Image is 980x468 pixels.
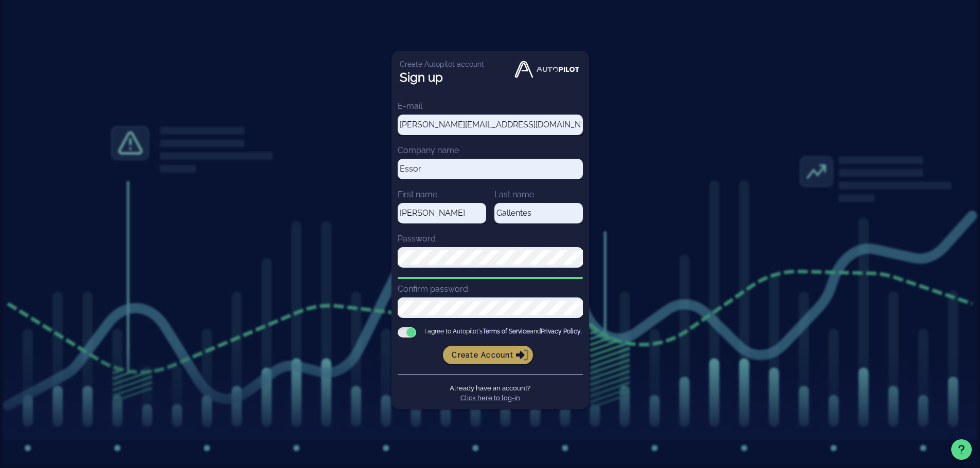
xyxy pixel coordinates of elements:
p: Create Autopilot account [400,59,484,69]
label: Company name [398,145,459,155]
label: Confirm password [398,284,468,294]
span: I agree to Autopilot's and . [424,327,582,338]
label: Last name [494,190,534,199]
label: First name [398,190,437,199]
label: Password [398,234,436,244]
a: Terms of Service [483,328,530,335]
button: Support [951,439,972,460]
span: Create account [451,350,525,360]
button: Create account [443,346,533,364]
img: Autopilot [513,59,580,80]
a: Click here to log-in [460,394,520,402]
label: E-mail [398,101,422,111]
a: Privacy Policy [541,328,581,335]
h1: Sign up [400,69,484,86]
div: Already have an account? [398,375,583,403]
